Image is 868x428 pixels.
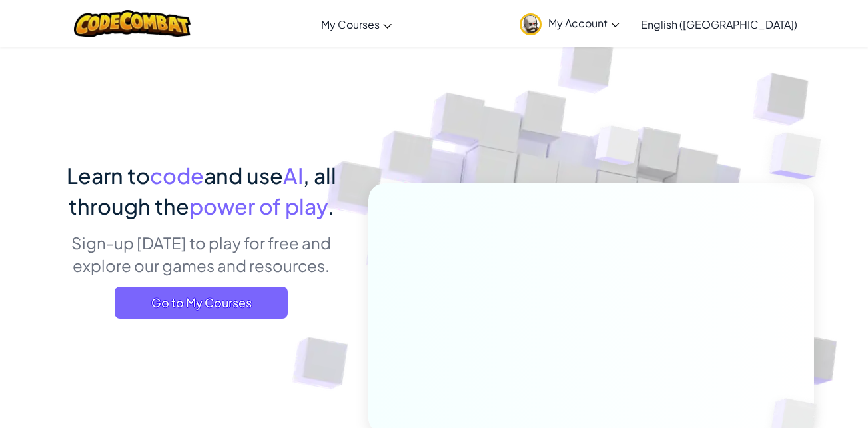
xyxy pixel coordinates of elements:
span: and use [204,162,283,189]
a: English ([GEOGRAPHIC_DATA]) [634,6,804,42]
span: code [150,162,204,189]
span: AI [283,162,303,189]
img: avatar [520,13,542,35]
a: Go to My Courses [115,287,288,319]
span: Learn to [67,162,150,189]
img: Overlap cubes [743,100,858,213]
span: power of play [189,193,328,219]
span: English ([GEOGRAPHIC_DATA]) [641,17,797,31]
a: My Courses [314,6,398,42]
p: Sign-up [DATE] to play for free and explore our games and resources. [55,231,348,277]
span: My Courses [321,17,380,31]
a: My Account [513,3,626,45]
span: My Account [548,16,620,30]
span: . [328,193,334,219]
img: Overlap cubes [570,99,665,199]
img: CodeCombat logo [74,10,191,37]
